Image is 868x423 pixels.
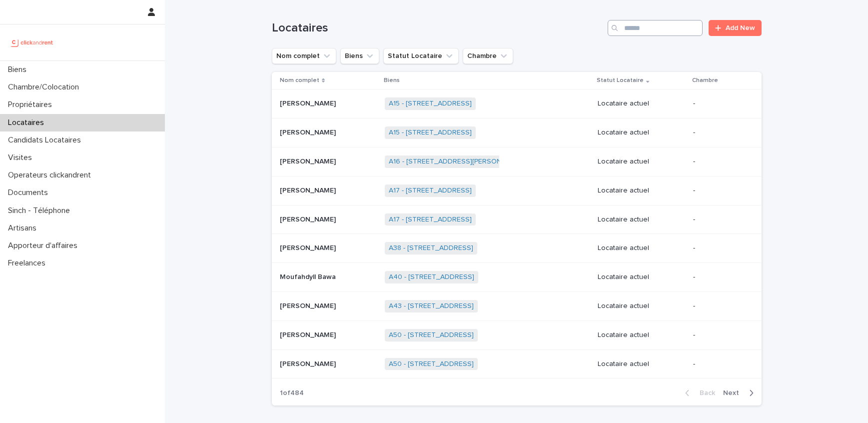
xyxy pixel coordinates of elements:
p: Propriétaires [4,100,60,109]
a: A43 - [STREET_ADDRESS] [389,302,474,310]
p: - [693,157,745,166]
p: Chambre [692,75,718,86]
p: Locataire actuel [598,244,685,252]
p: Candidats Locataires [4,135,89,145]
p: [PERSON_NAME] [280,358,338,368]
button: Next [719,388,762,397]
p: [PERSON_NAME] [280,155,338,166]
p: Operateurs clickandrent [4,170,99,180]
h1: Locataires [272,21,604,35]
p: - [693,128,745,137]
p: Locataire actuel [598,302,685,310]
p: Biens [4,65,34,74]
p: Locataire actuel [598,360,685,368]
p: Sinch - Téléphone [4,206,78,215]
p: Artisans [4,223,44,233]
a: Add New [709,20,761,36]
p: 1 of 484 [272,381,312,405]
p: Freelances [4,258,53,268]
span: Next [723,389,745,396]
p: - [693,186,745,195]
p: - [693,302,745,310]
button: Nom complet [272,48,336,64]
p: [PERSON_NAME] [280,97,338,108]
button: Biens [340,48,379,64]
p: Locataire actuel [598,215,685,224]
p: - [693,273,745,281]
tr: [PERSON_NAME][PERSON_NAME] A15 - [STREET_ADDRESS] Locataire actuel- [272,89,762,118]
p: - [693,331,745,339]
p: [PERSON_NAME] [280,242,338,252]
p: Locataires [4,118,52,127]
tr: [PERSON_NAME][PERSON_NAME] A17 - [STREET_ADDRESS] Locataire actuel- [272,205,762,234]
p: Locataire actuel [598,99,685,108]
a: A38 - [STREET_ADDRESS] [389,244,473,252]
a: A50 - [STREET_ADDRESS] [389,360,474,368]
p: Locataire actuel [598,128,685,137]
button: Statut Locataire [383,48,459,64]
p: [PERSON_NAME] [280,126,338,137]
p: [PERSON_NAME] [280,184,338,195]
p: - [693,244,745,252]
a: A17 - [STREET_ADDRESS] [389,186,472,195]
img: UCB0brd3T0yccxBKYDjQ [8,32,56,52]
p: [PERSON_NAME] [280,300,338,310]
p: Chambre/Colocation [4,82,87,92]
a: A17 - [STREET_ADDRESS] [389,215,472,224]
p: Statut Locataire [597,75,644,86]
tr: [PERSON_NAME][PERSON_NAME] A43 - [STREET_ADDRESS] Locataire actuel- [272,291,762,320]
p: [PERSON_NAME] [280,213,338,224]
a: A16 - [STREET_ADDRESS][PERSON_NAME] [389,157,527,166]
p: [PERSON_NAME] [280,329,338,339]
p: Nom complet [280,75,319,86]
button: Chambre [463,48,513,64]
tr: [PERSON_NAME][PERSON_NAME] A15 - [STREET_ADDRESS] Locataire actuel- [272,118,762,147]
p: Biens [384,75,400,86]
p: Locataire actuel [598,273,685,281]
p: - [693,215,745,224]
p: - [693,360,745,368]
tr: [PERSON_NAME][PERSON_NAME] A50 - [STREET_ADDRESS] Locataire actuel- [272,320,762,349]
tr: [PERSON_NAME][PERSON_NAME] A17 - [STREET_ADDRESS] Locataire actuel- [272,176,762,205]
a: A50 - [STREET_ADDRESS] [389,331,474,339]
tr: [PERSON_NAME][PERSON_NAME] A38 - [STREET_ADDRESS] Locataire actuel- [272,234,762,263]
button: Back [677,388,719,397]
tr: [PERSON_NAME][PERSON_NAME] A16 - [STREET_ADDRESS][PERSON_NAME] Locataire actuel- [272,147,762,176]
p: - [693,99,745,108]
tr: Moufahdyll BawaMoufahdyll Bawa A40 - [STREET_ADDRESS] Locataire actuel- [272,263,762,292]
p: Visites [4,153,40,162]
a: A15 - [STREET_ADDRESS] [389,128,472,137]
p: Locataire actuel [598,186,685,195]
span: Back [694,389,715,396]
p: Locataire actuel [598,331,685,339]
p: Documents [4,188,56,197]
p: Apporteur d'affaires [4,241,85,250]
p: Locataire actuel [598,157,685,166]
span: Add New [726,24,755,31]
a: A40 - [STREET_ADDRESS] [389,273,474,281]
p: Moufahdyll Bawa [280,271,338,281]
tr: [PERSON_NAME][PERSON_NAME] A50 - [STREET_ADDRESS] Locataire actuel- [272,349,762,378]
input: Search [608,20,703,36]
a: A15 - [STREET_ADDRESS] [389,99,472,108]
